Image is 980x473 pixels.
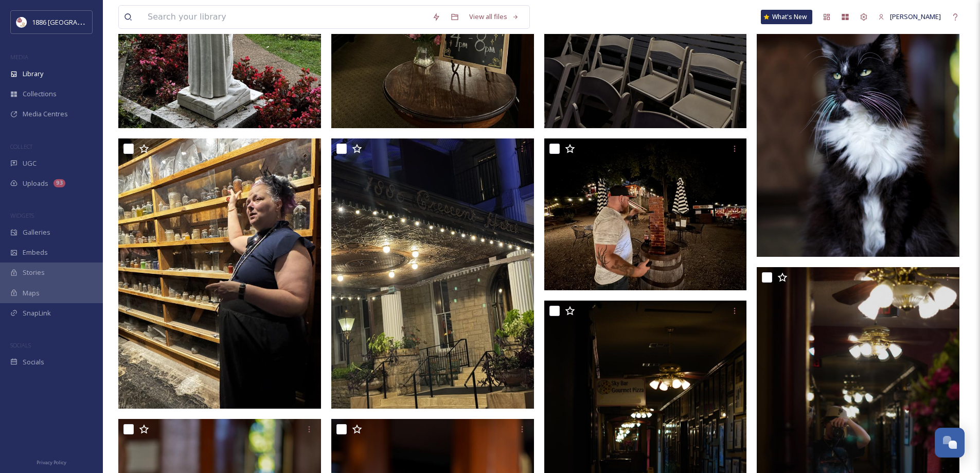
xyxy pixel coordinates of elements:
span: Galleries [23,227,50,237]
span: Privacy Policy [37,459,66,466]
a: View all files [464,7,524,27]
img: logos.png [16,17,27,27]
span: SOCIALS [10,341,31,349]
span: Collections [23,89,57,99]
span: Embeds [23,248,48,257]
a: Privacy Policy [37,456,66,468]
span: [PERSON_NAME] [890,12,941,21]
span: 1886 [GEOGRAPHIC_DATA] [32,17,113,27]
span: Media Centres [23,109,68,119]
img: ext_1755486702.173413_Ashleerachelle12@gmail.com-IMG_1586.jpeg [544,138,747,291]
span: Socials [23,357,44,367]
input: Search your library [142,6,427,28]
img: ext_1755486704.634193_Ashleerachelle12@gmail.com-IMG_1576.jpeg [118,138,321,409]
span: COLLECT [10,143,32,150]
span: SnapLink [23,308,51,318]
span: UGC [23,159,37,168]
span: Maps [23,288,40,298]
a: What's New [761,10,812,24]
button: Open Chat [935,428,965,458]
a: [PERSON_NAME] [873,7,946,27]
span: Stories [23,268,45,277]
span: Uploads [23,179,48,188]
span: WIDGETS [10,212,34,219]
span: Library [23,69,43,79]
img: ext_1755486702.173413_Ashleerachelle12@gmail.com-IMG_1582.jpeg [331,138,534,409]
span: MEDIA [10,53,28,61]
div: 93 [54,179,65,187]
